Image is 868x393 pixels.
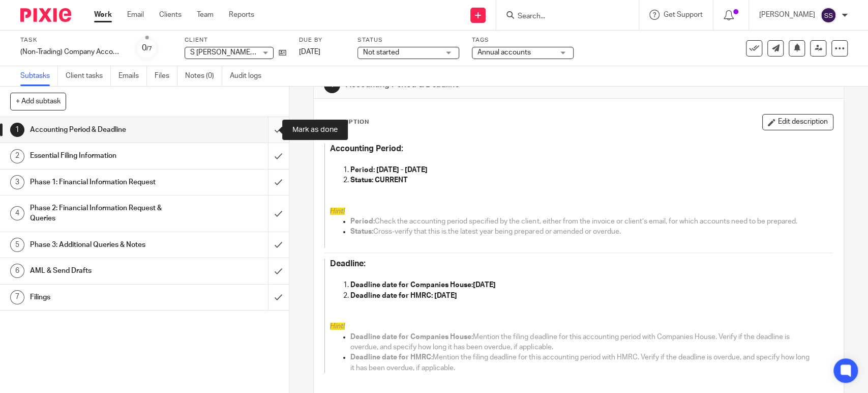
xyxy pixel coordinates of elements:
span: Not started [363,49,399,56]
button: Edit description [762,114,833,130]
div: 6 [10,264,24,278]
div: (Non-Trading) Company Accounts &amp; Tax Filing (2024-25) [20,47,122,57]
a: Files [155,66,177,86]
span: Hint! [330,208,345,215]
h1: Phase 1: Financial Information Request [30,175,182,190]
h1: AML & Send Drafts [30,263,182,278]
label: Due by [299,36,345,44]
h1: Filings [30,290,182,305]
strong: Deadline date for HMRC: [DATE] [350,292,457,299]
label: Tags [472,36,574,44]
a: Team [197,10,214,20]
span: Check the accounting period specified by the client, either from the invoice or client’s email, f... [375,218,797,225]
small: /7 [146,46,152,51]
div: 5 [10,238,24,252]
div: 3 [10,175,24,189]
strong: Status: CURRENT [350,177,408,184]
span: S [PERSON_NAME] Properties Limited [190,49,313,56]
h1: Accounting Period & Deadline [30,122,182,137]
span: Deadline date for HMRC: [350,354,433,361]
span: Annual accounts [477,49,531,56]
p: Description [324,118,369,126]
h1: Essential Filing Information [30,148,182,163]
p: [PERSON_NAME] [759,10,815,20]
a: Client tasks [66,66,111,86]
div: 4 [10,206,24,220]
h1: Phase 2: Financial Information Request & Queries [30,201,182,227]
a: Subtasks [20,66,58,86]
div: 1 [10,123,24,137]
h1: Phase 3: Additional Queries & Notes [30,237,182,252]
span: Cross-verify that this is the latest year being prepared or amended or overdue. [373,228,620,235]
strong: Deadline: [330,260,366,268]
a: Emails [118,66,147,86]
strong: Deadline date for Companies House:[DATE] [350,282,496,289]
div: (Non-Trading) Company Accounts & Tax Filing (2024-25) [20,47,122,57]
a: Clients [159,10,182,20]
a: Work [94,10,112,20]
strong: Accounting Period: [330,145,403,153]
span: Get Support [664,11,703,18]
a: Notes (0) [185,66,222,86]
img: Pixie [20,8,71,22]
input: Search [517,12,608,21]
label: Client [185,36,286,44]
img: svg%3E [820,7,836,23]
span: Deadline date for Companies House: [350,333,473,341]
span: Hint! [330,323,345,330]
div: 7 [10,290,24,304]
span: [DATE] [299,48,320,55]
span: Period: [350,218,375,225]
strong: Period: [DATE] - [DATE] [350,166,428,174]
a: Reports [229,10,254,20]
label: Task [20,36,122,44]
span: Mention the filing deadline for this accounting period with HMRC. Verify if the deadline is overd... [350,354,811,371]
button: + Add subtask [10,93,66,110]
div: 0 [142,42,152,54]
label: Status [357,36,459,44]
span: Status: [350,228,373,235]
a: Email [127,10,144,20]
div: 2 [10,149,24,163]
span: Mention the filing deadline for this accounting period with Companies House. Verify if the deadli... [350,333,791,351]
a: Audit logs [230,66,269,86]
